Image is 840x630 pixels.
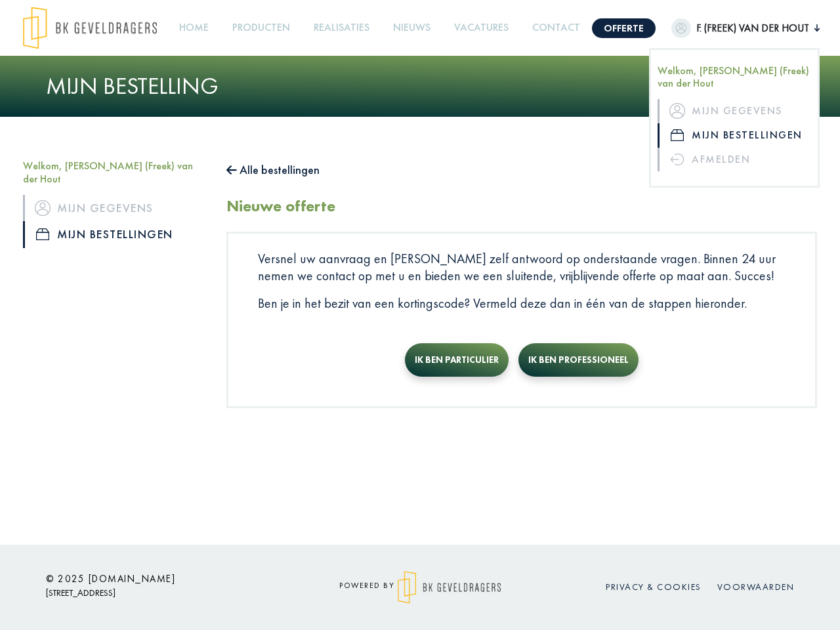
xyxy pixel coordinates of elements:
[691,20,814,36] span: F. (Freek) van der Hout
[46,585,282,601] p: [STREET_ADDRESS]
[527,13,585,43] a: Contact
[227,13,295,43] a: Producten
[671,129,684,141] img: icon
[592,18,656,38] a: Offerte
[669,103,685,119] img: icon
[649,48,820,188] div: F. (Freek) van der Hout
[302,571,538,604] div: powered by
[46,573,282,585] h6: © 2025 [DOMAIN_NAME]
[226,197,335,216] h2: Nieuwe offerte
[671,18,691,38] img: dummypic.png
[518,343,639,377] button: Ik ben professioneel
[258,250,786,284] p: Versnel uw aanvraag en [PERSON_NAME] zelf antwoord op onderstaande vragen. Binnen 24 uur nemen we...
[35,200,51,216] img: icon
[449,13,514,43] a: Vacatures
[398,571,501,604] img: logo
[671,154,684,165] img: icon
[671,18,820,38] button: F. (Freek) van der Hout
[258,295,786,312] p: Ben je in het bezit van een kortingscode? Vermeld deze dan in één van de stappen hieronder.
[658,99,811,123] a: iconMijn gegevens
[23,195,207,221] a: iconMijn gegevens
[36,228,49,240] img: icon
[308,13,375,43] a: Realisaties
[23,221,207,247] a: iconMijn bestellingen
[606,581,702,593] a: Privacy & cookies
[174,13,214,43] a: Home
[658,148,811,172] a: Afmelden
[717,581,795,593] a: Voorwaarden
[23,159,207,184] h5: Welkom, [PERSON_NAME] (Freek) van der Hout
[388,13,436,43] a: Nieuws
[226,159,320,180] button: Alle bestellingen
[658,123,811,148] a: iconMijn bestellingen
[658,64,811,89] h5: Welkom, [PERSON_NAME] (Freek) van der Hout
[405,343,509,377] button: Ik ben particulier
[46,72,794,100] h1: Mijn bestelling
[23,7,157,49] img: logo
